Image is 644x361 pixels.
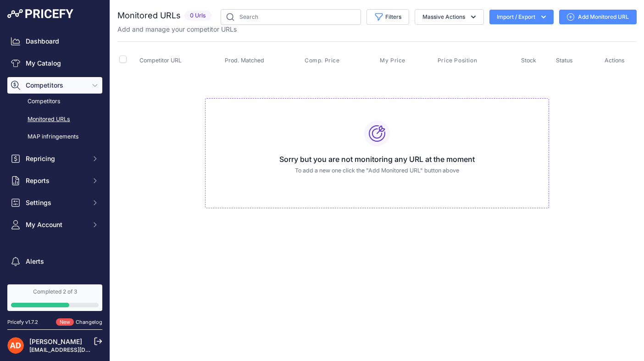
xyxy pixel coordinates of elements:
[521,57,536,64] span: Stock
[438,57,479,64] button: Price Position
[7,318,38,326] div: Pricefy v1.7.2
[26,176,86,185] span: Reports
[7,129,102,145] a: MAP infringements
[7,55,102,72] a: My Catalog
[415,9,484,25] button: Massive Actions
[305,57,342,64] button: Comp. Price
[438,57,477,64] span: Price Position
[605,57,625,64] span: Actions
[556,57,573,64] span: Status
[7,150,102,167] button: Repricing
[7,77,102,94] button: Competitors
[26,198,86,207] span: Settings
[366,9,409,25] button: Filters
[7,172,102,189] button: Reports
[213,167,541,175] p: To add a new one click the "Add Monitored URL" button above
[26,220,86,229] span: My Account
[29,338,82,345] a: [PERSON_NAME]
[117,9,181,22] h2: Monitored URLs
[7,253,102,270] a: Alerts
[7,194,102,211] button: Settings
[117,25,237,34] p: Add and manage your competitor URLs
[26,154,86,163] span: Repricing
[380,57,407,64] button: My Price
[221,9,361,25] input: Search
[76,319,102,325] a: Changelog
[7,284,102,311] a: Completed 2 of 3
[7,33,102,305] nav: Sidebar
[11,288,99,295] div: Completed 2 of 3
[305,57,340,64] span: Comp. Price
[29,346,125,353] a: [EMAIL_ADDRESS][DOMAIN_NAME]
[7,111,102,128] a: Monitored URLs
[7,94,102,110] a: Competitors
[139,57,182,64] span: Competitor URL
[559,10,637,24] a: Add Monitored URL
[489,10,554,24] button: Import / Export
[7,217,102,233] button: My Account
[7,33,102,50] a: Dashboard
[26,81,86,90] span: Competitors
[225,57,264,64] span: Prod. Matched
[380,57,405,64] span: My Price
[7,9,73,18] img: Pricefy Logo
[56,318,74,326] span: New
[184,11,211,21] span: 0 Urls
[213,154,541,165] h3: Sorry but you are not monitoring any URL at the moment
